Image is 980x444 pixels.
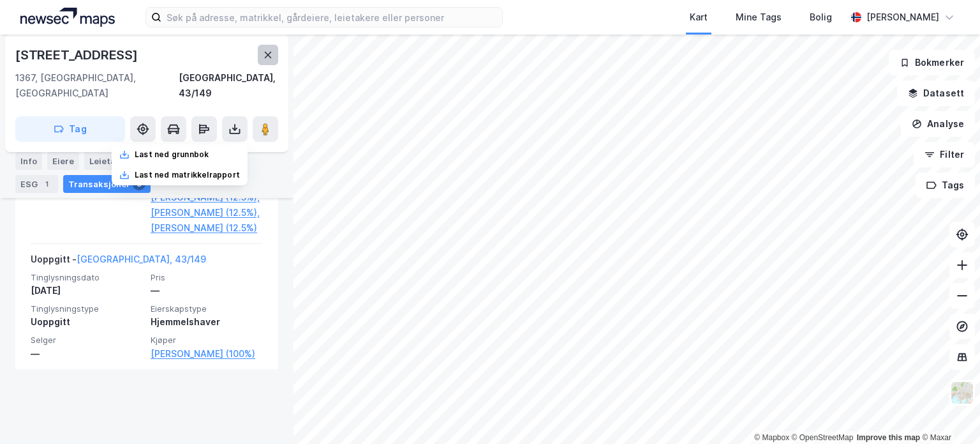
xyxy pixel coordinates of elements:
[792,433,854,442] a: OpenStreetMap
[151,272,263,283] span: Pris
[31,346,143,362] div: —
[151,220,263,236] a: [PERSON_NAME] (12.5%)
[151,205,263,220] a: [PERSON_NAME] (12.5%),
[161,8,502,27] input: Søk på adresse, matrikkel, gårdeiere, leietakere eller personer
[84,152,140,170] div: Leietakere
[15,116,125,142] button: Tag
[151,303,263,314] span: Eierskapstype
[897,80,975,106] button: Datasett
[866,10,939,25] div: [PERSON_NAME]
[15,175,58,193] div: ESG
[31,335,143,346] span: Selger
[950,381,974,405] img: Z
[810,10,832,25] div: Bolig
[31,283,143,298] div: [DATE]
[914,142,975,167] button: Filter
[31,314,143,330] div: Uoppgitt
[151,314,263,330] div: Hjemmelshaver
[63,175,151,193] div: Transaksjoner
[47,152,79,170] div: Eiere
[857,433,920,442] a: Improve this map
[901,111,975,137] button: Analyse
[20,8,115,27] img: logo.a4113a55bc3d86da70a041830d287a7e.svg
[135,149,209,160] div: Last ned grunnbok
[77,254,206,264] a: [GEOGRAPHIC_DATA], 43/149
[31,252,206,272] div: Uoppgitt -
[736,10,782,25] div: Mine Tags
[15,152,42,170] div: Info
[151,346,263,362] a: [PERSON_NAME] (100%)
[31,272,143,283] span: Tinglysningsdato
[754,433,789,442] a: Mapbox
[690,10,708,25] div: Kart
[889,50,975,75] button: Bokmerker
[179,70,278,101] div: [GEOGRAPHIC_DATA], 43/149
[151,335,263,346] span: Kjøper
[151,283,263,298] div: —
[15,45,140,65] div: [STREET_ADDRESS]
[916,383,980,444] iframe: Chat Widget
[31,303,143,314] span: Tinglysningstype
[916,172,975,198] button: Tags
[135,170,240,180] div: Last ned matrikkelrapport
[40,178,53,190] div: 1
[15,70,179,101] div: 1367, [GEOGRAPHIC_DATA], [GEOGRAPHIC_DATA]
